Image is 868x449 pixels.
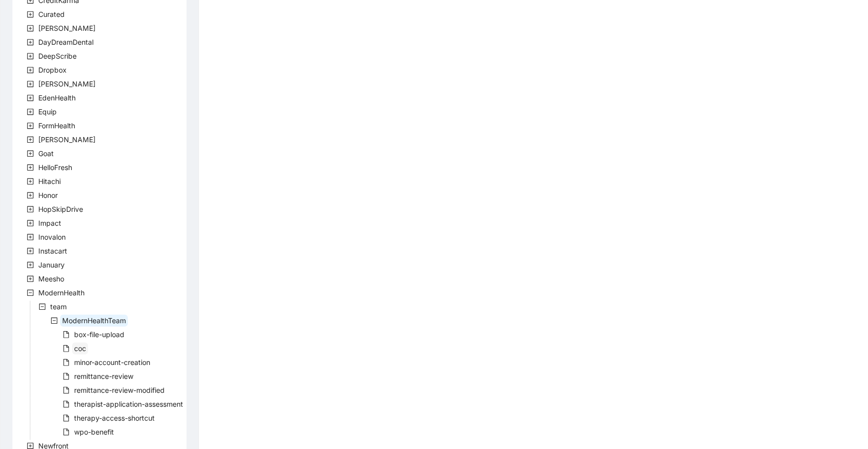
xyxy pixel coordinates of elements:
[38,261,65,269] span: January
[74,358,150,366] span: minor-account-creation
[36,189,60,201] span: Honor
[27,220,34,227] span: plus-square
[36,259,67,271] span: January
[72,426,116,438] span: wpo-benefit
[72,357,152,368] span: minor-account-creation
[27,136,34,143] span: plus-square
[27,289,34,296] span: minus-square
[38,80,96,88] span: [PERSON_NAME]
[63,429,70,436] span: file
[74,372,133,380] span: remittance-review
[38,163,72,172] span: HelloFresh
[38,66,67,74] span: Dropbox
[51,317,58,324] span: minus-square
[38,247,67,255] span: Instacart
[36,64,69,76] span: Dropbox
[72,343,88,355] span: coc
[36,287,87,299] span: ModernHealth
[27,150,34,157] span: plus-square
[36,217,63,229] span: Impact
[36,92,78,104] span: EdenHealth
[74,330,124,339] span: box-file-upload
[38,177,61,185] span: Hitachi
[27,81,34,88] span: plus-square
[36,231,68,243] span: Inovalon
[27,248,34,255] span: plus-square
[72,412,157,424] span: therapy-access-shortcut
[27,122,34,129] span: plus-square
[36,120,77,132] span: FormHealth
[38,233,66,241] span: Inovalon
[36,22,97,34] span: Darby
[74,428,114,436] span: wpo-benefit
[27,178,34,185] span: plus-square
[38,107,57,116] span: Equip
[38,93,76,102] span: EdenHealth
[36,8,67,20] span: Curated
[74,414,155,422] span: therapy-access-shortcut
[36,36,96,48] span: DayDreamDental
[38,135,96,144] span: [PERSON_NAME]
[27,53,34,60] span: plus-square
[74,386,165,394] span: remittance-review-modified
[38,52,77,60] span: DeepScribe
[27,94,34,101] span: plus-square
[27,67,34,74] span: plus-square
[27,39,34,46] span: plus-square
[38,191,58,199] span: Honor
[48,301,69,313] span: team
[38,121,75,130] span: FormHealth
[38,149,54,158] span: Goat
[36,148,56,160] span: Goat
[38,24,96,32] span: [PERSON_NAME]
[36,106,59,118] span: Equip
[60,315,128,327] span: ModernHealthTeam
[27,206,34,213] span: plus-square
[38,205,83,213] span: HopSkipDrive
[74,400,183,408] span: therapist-application-assessment
[72,398,185,410] span: therapist-application-assessment
[72,370,135,382] span: remittance-review
[62,316,126,325] span: ModernHealthTeam
[38,10,65,18] span: Curated
[36,134,97,146] span: Garner
[63,345,70,352] span: file
[63,359,70,366] span: file
[36,176,63,187] span: Hitachi
[39,303,46,310] span: minus-square
[27,262,34,269] span: plus-square
[36,50,79,62] span: DeepScribe
[36,78,97,90] span: Earnest
[27,25,34,32] span: plus-square
[38,288,85,297] span: ModernHealth
[36,203,85,215] span: HopSkipDrive
[72,329,126,341] span: box-file-upload
[50,302,67,311] span: team
[63,387,70,394] span: file
[27,164,34,171] span: plus-square
[36,273,66,285] span: Meesho
[27,11,34,18] span: plus-square
[38,38,94,46] span: DayDreamDental
[63,331,70,338] span: file
[38,219,61,227] span: Impact
[27,234,34,241] span: plus-square
[63,373,70,380] span: file
[36,245,69,257] span: Instacart
[63,401,70,408] span: file
[27,275,34,282] span: plus-square
[74,344,86,353] span: coc
[27,192,34,199] span: plus-square
[27,108,34,115] span: plus-square
[38,274,64,283] span: Meesho
[36,162,74,174] span: HelloFresh
[72,384,167,396] span: remittance-review-modified
[63,415,70,422] span: file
